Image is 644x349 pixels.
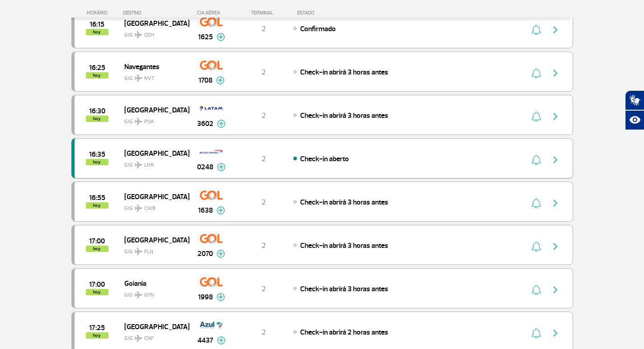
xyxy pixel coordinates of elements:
img: sino-painel-voo.svg [531,328,541,339]
img: destiny_airplane.svg [135,31,142,38]
span: 2025-09-25 16:15:00 [89,21,104,28]
span: FLN [144,248,153,256]
span: POA [144,118,154,126]
span: Check-in abrirá 3 horas antes [300,111,388,120]
span: 2 [262,241,266,250]
span: 2025-09-25 17:00:00 [89,281,105,288]
span: hoy [86,72,108,79]
span: CWB [144,205,155,213]
span: hoy [86,159,108,165]
span: Check-in abrirá 3 horas antes [300,198,388,207]
span: hoy [86,332,108,339]
div: DESTINO [123,10,189,16]
span: GIG [124,243,182,256]
span: Navegantes [124,60,182,72]
div: TERMINAL [234,10,293,16]
img: destiny_airplane.svg [135,248,142,255]
span: NVT [144,74,155,83]
span: hoy [86,246,108,252]
img: mais-info-painel-voo.svg [216,33,225,41]
span: 2025-09-25 16:30:00 [89,108,105,114]
span: 2025-09-25 16:35:00 [89,151,105,158]
img: seta-direita-painel-voo.svg [550,154,561,165]
span: 2 [262,198,266,207]
button: Abrir tradutor de língua de sinais. [625,90,644,110]
span: hoy [86,202,108,209]
img: sino-painel-voo.svg [531,198,541,209]
span: GYN [144,291,154,299]
span: 1708 [198,75,212,86]
span: 2 [262,154,266,163]
span: GIG [124,156,182,169]
img: sino-painel-voo.svg [531,241,541,252]
span: GIG [124,330,182,343]
span: [GEOGRAPHIC_DATA] [124,234,182,246]
img: seta-direita-painel-voo.svg [550,68,561,79]
img: seta-direita-painel-voo.svg [550,241,561,252]
span: 3602 [197,118,213,129]
span: GIG [124,286,182,299]
img: mais-info-painel-voo.svg [216,76,225,84]
span: Goiania [124,277,182,289]
span: 2025-09-25 17:00:00 [89,238,105,244]
div: Plugin de acessibilidade da Hand Talk. [625,90,644,130]
img: destiny_airplane.svg [135,118,142,125]
span: LHR [144,161,154,169]
span: Check-in abrirá 3 horas antes [300,68,388,77]
img: mais-info-painel-voo.svg [217,120,226,128]
span: [GEOGRAPHIC_DATA] [124,17,182,29]
button: Abrir recursos assistivos. [625,110,644,130]
span: CGH [144,31,154,39]
img: sino-painel-voo.svg [531,111,541,122]
img: destiny_airplane.svg [135,205,142,212]
img: seta-direita-painel-voo.svg [550,24,561,35]
span: 2 [262,284,266,293]
span: 2025-09-25 17:25:00 [89,325,105,331]
span: 2 [262,24,266,33]
span: [GEOGRAPHIC_DATA] [124,321,182,332]
img: mais-info-painel-voo.svg [217,336,226,344]
span: GIG [124,113,182,126]
span: GIG [124,70,182,83]
span: 2 [262,68,266,77]
span: 2070 [197,248,213,259]
img: seta-direita-painel-voo.svg [550,328,561,339]
span: CNF [144,335,154,343]
span: 2 [262,111,266,120]
img: seta-direita-painel-voo.svg [550,284,561,295]
img: seta-direita-painel-voo.svg [550,198,561,209]
div: HORÁRIO [74,10,123,16]
img: destiny_airplane.svg [135,335,142,342]
div: ESTADO [293,10,367,16]
span: 1638 [198,205,213,216]
span: 0248 [197,162,213,172]
img: mais-info-painel-voo.svg [216,293,225,301]
span: GIG [124,200,182,213]
span: GIG [124,26,182,39]
img: sino-painel-voo.svg [531,24,541,35]
div: CIA AÉREA [189,10,234,16]
img: sino-painel-voo.svg [531,284,541,295]
span: [GEOGRAPHIC_DATA] [124,147,182,159]
span: hoy [86,29,108,35]
span: 2 [262,328,266,337]
span: 2025-09-25 16:55:00 [89,195,105,201]
span: 1998 [198,292,213,302]
span: [GEOGRAPHIC_DATA] [124,191,182,202]
img: sino-painel-voo.svg [531,68,541,79]
span: Check-in abrirá 3 horas antes [300,241,388,250]
span: 2025-09-25 16:25:00 [89,65,105,71]
img: mais-info-painel-voo.svg [216,206,225,214]
span: Check-in abrirá 2 horas antes [300,328,388,337]
img: mais-info-painel-voo.svg [216,250,225,258]
span: hoy [86,116,108,122]
span: 4437 [197,335,213,346]
img: destiny_airplane.svg [135,161,142,168]
img: destiny_airplane.svg [135,74,142,82]
span: hoy [86,289,108,295]
img: destiny_airplane.svg [135,291,142,298]
span: [GEOGRAPHIC_DATA] [124,104,182,116]
span: Check-in abrirá 3 horas antes [300,284,388,293]
img: mais-info-painel-voo.svg [217,163,226,171]
img: seta-direita-painel-voo.svg [550,111,561,122]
